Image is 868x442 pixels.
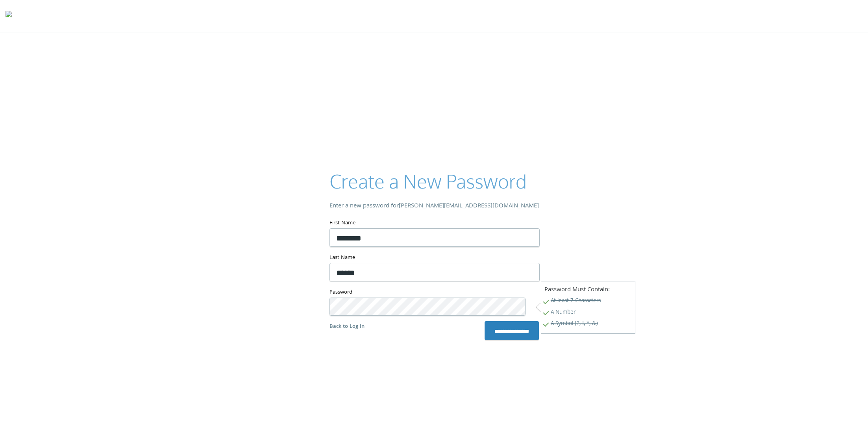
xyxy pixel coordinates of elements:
[541,281,635,333] div: Password Must Contain:
[544,296,632,307] span: At least 7 Characters
[329,288,539,298] label: Password
[329,322,365,331] a: Back to Log In
[6,8,12,24] img: todyl-logo-dark.svg
[329,168,539,194] h2: Create a New Password
[329,253,539,263] label: Last Name
[329,218,539,228] label: First Name
[544,319,632,330] span: A Symbol (?, !, *, &)
[544,307,632,319] span: A Number
[329,201,539,212] div: Enter a new password for [PERSON_NAME][EMAIL_ADDRESS][DOMAIN_NAME]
